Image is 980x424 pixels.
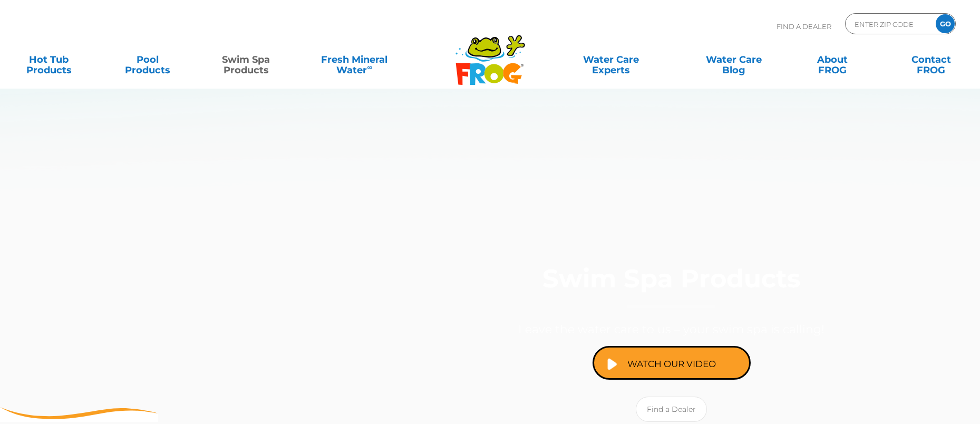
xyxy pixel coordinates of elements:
input: GO [936,14,955,33]
a: Fresh MineralWater∞ [306,49,402,70]
a: PoolProducts [109,49,186,70]
sup: ∞ [367,63,372,71]
a: Watch Our Video [593,346,751,380]
img: Frog Products Logo [450,21,531,85]
a: Water CareBlog [695,49,772,70]
p: Find A Dealer [777,13,831,40]
a: AboutFROG [794,49,871,70]
a: Find a Dealer [636,397,707,422]
a: Hot TubProducts [11,49,88,70]
a: Water CareExperts [549,49,673,70]
a: ContactFROG [892,49,969,70]
a: Swim SpaProducts [208,49,285,70]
